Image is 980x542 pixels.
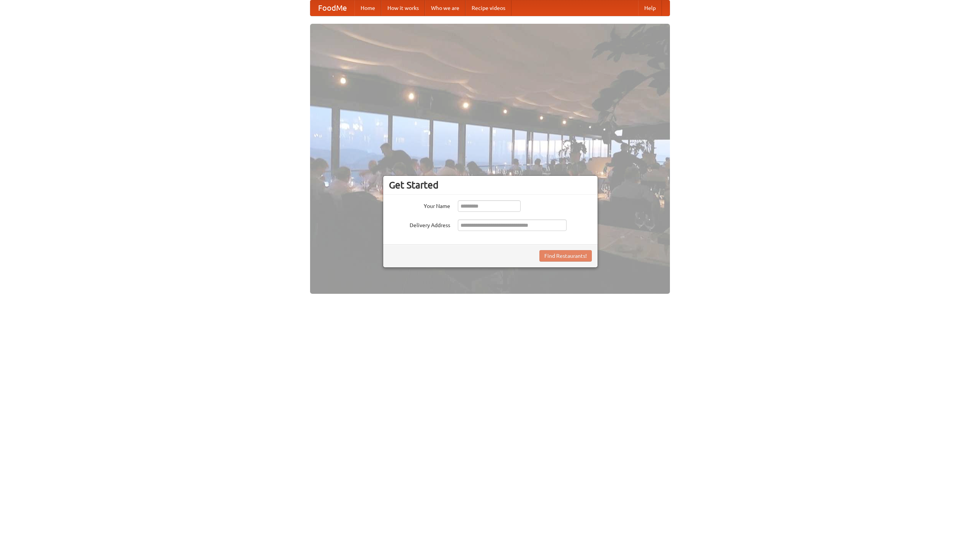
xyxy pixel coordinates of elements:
a: Recipe videos [465,0,511,16]
label: Delivery Address [389,219,450,229]
a: FoodMe [310,0,354,16]
h3: Get Started [389,179,592,191]
a: Home [354,0,381,16]
a: How it works [381,0,425,16]
label: Your Name [389,200,450,210]
a: Who we are [425,0,465,16]
button: Find Restaurants! [539,250,592,262]
a: Help [638,0,662,16]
